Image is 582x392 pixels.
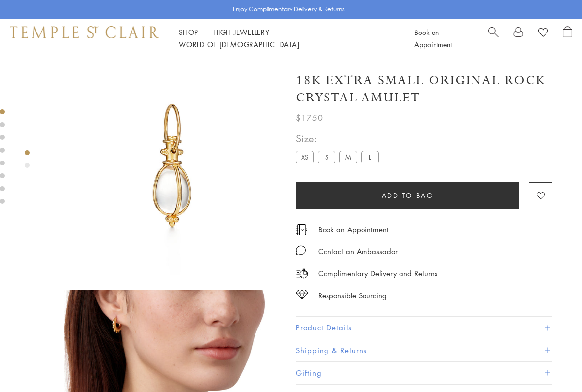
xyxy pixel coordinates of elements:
nav: Main navigation [179,26,392,51]
div: Product gallery navigation [25,148,30,176]
a: World of [DEMOGRAPHIC_DATA]World of [DEMOGRAPHIC_DATA] [179,39,299,49]
span: Add to bag [382,190,434,201]
a: Book an Appointment [414,27,452,49]
label: S [318,151,335,163]
a: View Wishlist [538,26,548,41]
span: $1750 [296,111,323,124]
label: L [361,151,379,163]
img: icon_sourcing.svg [296,290,308,299]
img: icon_appointment.svg [296,224,308,235]
p: Enjoy Complimentary Delivery & Returns [233,4,345,14]
a: Open Shopping Bag [563,26,572,51]
button: Gifting [296,362,552,384]
img: MessageIcon-01_2.svg [296,245,306,255]
button: Product Details [296,317,552,339]
span: Size: [296,131,383,147]
a: ShopShop [179,27,198,37]
label: M [339,151,357,163]
img: icon_delivery.svg [296,267,308,280]
h1: 18K Extra Small Original Rock Crystal Amulet [296,72,552,106]
label: XS [296,151,314,163]
div: Contact an Ambassador [318,245,398,258]
a: Search [488,26,499,51]
a: Book an Appointment [318,224,389,235]
iframe: Gorgias live chat messenger [533,346,572,382]
p: Complimentary Delivery and Returns [318,267,437,280]
img: Temple St. Clair [10,26,159,38]
button: Add to bag [296,182,519,209]
button: Shipping & Returns [296,339,552,361]
a: High JewelleryHigh Jewellery [213,27,270,37]
img: P55800-E9 [64,58,281,275]
div: Responsible Sourcing [318,290,387,302]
